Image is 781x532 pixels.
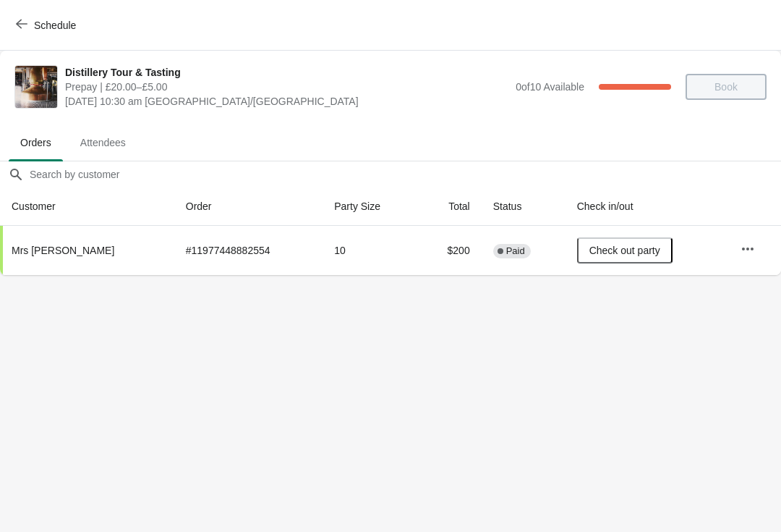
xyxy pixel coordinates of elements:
span: Check out party [589,245,660,256]
button: Check out party [577,237,673,263]
td: 10 [323,226,418,275]
span: Paid [506,245,525,257]
button: Schedule [7,12,88,38]
span: Attendees [69,130,137,156]
th: Status [482,187,566,226]
span: 0 of 10 Available [516,81,584,93]
th: Total [419,187,482,226]
th: Party Size [323,187,418,226]
td: $200 [419,226,482,275]
img: Distillery Tour & Tasting [15,66,57,108]
span: [DATE] 10:30 am [GEOGRAPHIC_DATA]/[GEOGRAPHIC_DATA] [65,94,508,109]
span: Prepay | £20.00–£5.00 [65,80,508,94]
span: Distillery Tour & Tasting [65,65,508,80]
th: Order [174,187,323,226]
input: Search by customer [29,161,781,187]
th: Check in/out [566,187,729,226]
td: # 11977448882554 [174,226,323,275]
span: Orders [9,130,63,156]
span: Mrs [PERSON_NAME] [12,245,114,256]
span: Schedule [34,20,76,31]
